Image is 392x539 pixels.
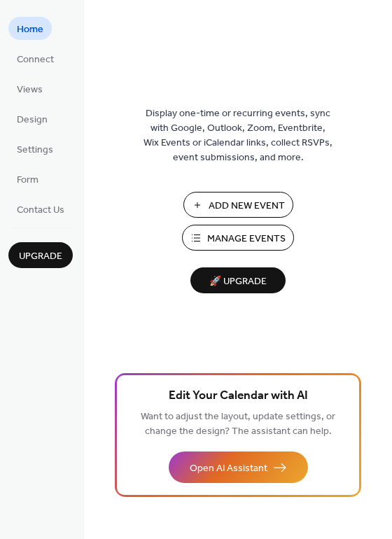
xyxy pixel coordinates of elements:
[8,77,51,100] a: Views
[182,225,294,251] button: Manage Events
[8,107,56,130] a: Design
[17,22,43,37] span: Home
[8,17,52,40] a: Home
[8,167,47,190] a: Form
[17,52,54,67] span: Connect
[199,272,277,291] span: 🚀 Upgrade
[19,249,62,264] span: Upgrade
[8,137,62,160] a: Settings
[17,83,43,97] span: Views
[169,386,308,406] span: Edit Your Calendar with AI
[8,242,73,268] button: Upgrade
[190,461,267,476] span: Open AI Assistant
[17,113,48,127] span: Design
[17,173,38,188] span: Form
[8,47,62,70] a: Connect
[183,192,293,218] button: Add New Event
[143,106,332,165] span: Display one-time or recurring events, sync with Google, Outlook, Zoom, Eventbrite, Wix Events or ...
[169,451,308,483] button: Open AI Assistant
[8,197,73,220] a: Contact Us
[141,407,335,441] span: Want to adjust the layout, update settings, or change the design? The assistant can help.
[17,143,53,157] span: Settings
[17,203,64,218] span: Contact Us
[207,232,286,246] span: Manage Events
[209,199,285,213] span: Add New Event
[190,267,286,293] button: 🚀 Upgrade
